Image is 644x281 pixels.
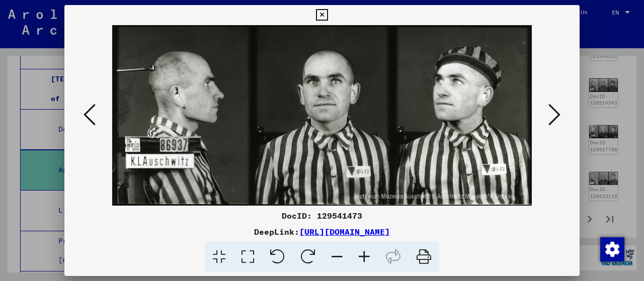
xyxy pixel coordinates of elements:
img: 001.jpg [99,25,545,206]
a: [URL][DOMAIN_NAME] [299,227,390,237]
div: Change consent [600,237,624,261]
div: DeepLink: [64,226,580,238]
img: Change consent [600,237,624,261]
div: DocID: 129541473 [64,210,580,222]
